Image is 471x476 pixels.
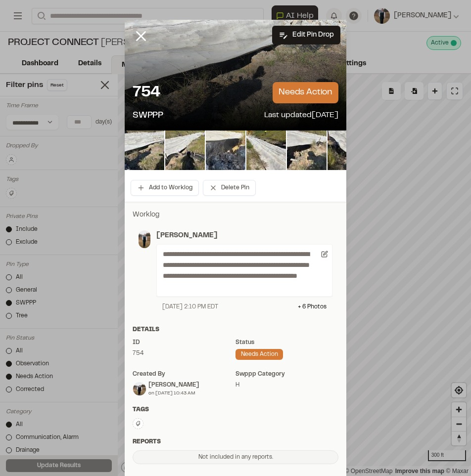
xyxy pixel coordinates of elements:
p: SWPPP [133,109,163,123]
div: ID [133,338,235,347]
img: file [287,130,327,170]
div: Tags [133,405,338,414]
div: Not included in any reports. [133,450,338,464]
p: [PERSON_NAME] [156,230,332,241]
p: Worklog [133,210,338,220]
img: photo [139,230,150,248]
p: 754 [133,83,160,103]
div: needs action [235,349,283,360]
img: file [206,130,245,170]
button: Delete Pin [203,180,256,196]
img: file [246,130,286,170]
div: + 6 Photo s [298,303,327,311]
div: Reports [133,437,338,446]
div: H [235,381,338,389]
img: Edwin Stadsvold [133,383,146,395]
button: Add to Worklog [131,180,199,196]
div: Created by [133,370,235,379]
div: Status [235,338,338,347]
div: [PERSON_NAME] [148,381,199,389]
div: swppp category [235,370,338,379]
img: file [165,130,205,170]
button: Edit Tags [133,418,143,429]
img: file [328,130,367,170]
p: needs action [273,82,338,103]
div: on [DATE] 10:43 AM [148,389,199,397]
p: Last updated [DATE] [264,109,338,123]
div: Details [133,325,338,334]
div: [DATE] 2:10 PM EDT [162,303,218,311]
div: 754 [133,349,235,358]
img: file [125,130,164,170]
